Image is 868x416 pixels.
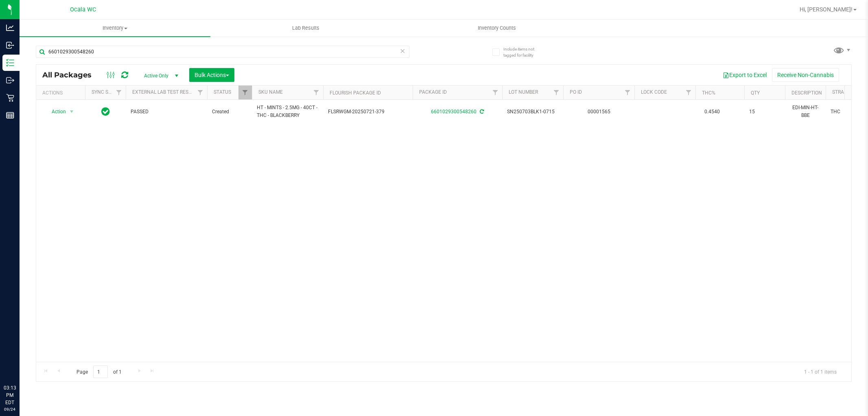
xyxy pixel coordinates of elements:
inline-svg: Retail [6,94,14,102]
inline-svg: Inbound [6,41,14,49]
a: Lock Code [641,89,667,95]
inline-svg: Analytics [6,24,14,32]
inline-svg: Reports [6,111,14,119]
button: Receive Non-Cannabis [772,68,839,82]
a: Package ID [419,89,447,95]
inline-svg: Inventory [6,59,14,67]
a: THC% [702,90,715,96]
span: SN250703BLK1-0715 [507,108,558,116]
span: 0.4540 [700,106,724,118]
a: Inventory Counts [401,20,592,37]
a: Filter [112,86,126,99]
a: External Lab Test Result [132,89,196,95]
a: Strain [832,89,849,95]
a: Filter [621,86,634,99]
div: EDI-MIN-HT-BBE [790,103,821,120]
span: Ocala WC [70,6,96,13]
span: Clear [400,46,406,56]
span: Page of 1 [70,365,128,378]
span: PASSED [131,108,202,116]
span: Action [44,106,66,117]
a: Description [791,90,822,96]
button: Bulk Actions [189,68,234,82]
input: 1 [93,365,108,378]
a: Lab Results [210,20,401,37]
a: 00001565 [588,109,610,114]
a: Flourish Package ID [330,90,381,96]
span: HT - MINTS - 2.5MG - 40CT - THC - BLACKBERRY [257,104,318,119]
span: Inventory [20,24,210,32]
a: Filter [550,86,563,99]
a: Lot Number [509,89,538,95]
a: Filter [310,86,323,99]
span: In Sync [101,106,110,117]
span: 15 [749,108,780,116]
iframe: Resource center [8,351,33,375]
span: Inventory Counts [467,24,527,32]
span: 1 - 1 of 1 items [798,365,843,378]
span: select [67,106,77,117]
a: Filter [489,86,502,99]
inline-svg: Outbound [6,76,14,84]
span: All Packages [42,70,100,79]
a: Filter [194,86,207,99]
span: Bulk Actions [195,72,229,78]
a: Filter [682,86,695,99]
p: 03:13 PM EDT [4,384,16,406]
a: Qty [751,90,760,96]
a: Inventory [20,20,210,37]
a: Filter [238,86,252,99]
span: FLSRWGM-20250721-379 [328,108,408,116]
span: Lab Results [281,24,330,32]
button: Export to Excel [717,68,772,82]
a: Sync Status [92,89,123,95]
div: Actions [42,90,82,96]
span: Created [212,108,247,116]
span: Hi, [PERSON_NAME]! [800,6,853,13]
a: 6601029300548260 [431,109,477,114]
span: Sync from Compliance System [479,109,484,114]
a: SKU Name [258,89,283,95]
a: Status [214,89,231,95]
span: Include items not tagged for facility [503,46,544,58]
p: 09/24 [4,406,16,412]
a: PO ID [570,89,582,95]
input: Search Package ID, Item Name, SKU, Lot or Part Number... [36,46,409,58]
